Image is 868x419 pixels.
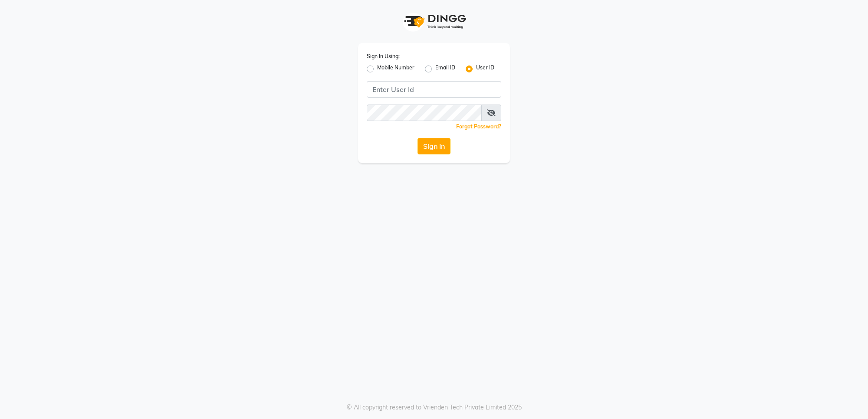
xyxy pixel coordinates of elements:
label: Sign In Using: [367,52,400,60]
input: Username [367,81,501,98]
label: Mobile Number [377,64,414,74]
label: User ID [476,64,494,74]
a: Forgot Password? [456,123,501,130]
img: logo1.svg [399,9,469,34]
button: Sign In [418,138,450,154]
label: Email ID [435,64,455,74]
input: Username [367,105,482,121]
